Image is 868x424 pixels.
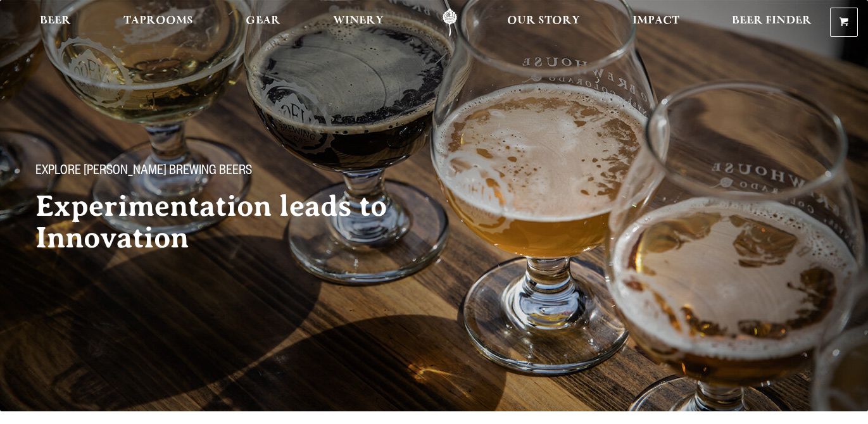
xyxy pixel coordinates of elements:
span: Beer Finder [732,16,812,26]
a: Gear [237,8,289,37]
span: Beer [40,16,71,26]
a: Beer [32,8,79,37]
span: Gear [246,16,280,26]
a: Taprooms [115,8,201,37]
a: Impact [624,8,688,37]
a: Odell Home [426,8,474,37]
a: Our Story [499,8,588,37]
span: Taprooms [123,16,193,26]
span: Our Story [507,16,580,26]
h2: Experimentation leads to Innovation [35,190,431,254]
span: Explore [PERSON_NAME] Brewing Beers [35,164,252,180]
a: Winery [325,8,392,37]
a: Beer Finder [724,8,820,37]
span: Winery [333,16,384,26]
span: Impact [632,16,679,26]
